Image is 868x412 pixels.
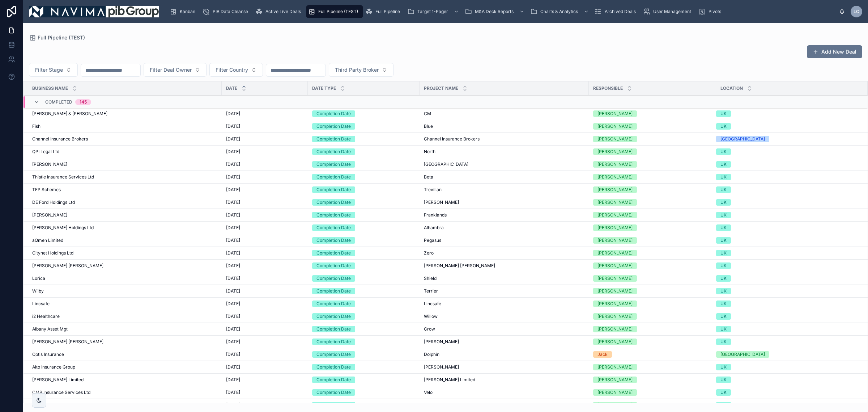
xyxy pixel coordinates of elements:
span: [PERSON_NAME] [424,199,459,205]
a: Completion Date [312,174,415,180]
span: CM [424,111,431,117]
span: Franklands [424,212,447,218]
a: Pegasus [424,237,584,243]
a: Completion Date [312,288,415,294]
a: Active Live Deals [253,5,306,18]
div: UK [720,313,727,320]
span: Crow [424,326,435,332]
span: Thistle Insurance Services Ltd [32,174,94,180]
a: CM [424,111,584,117]
span: Full Pipeline (TEST) [318,9,358,14]
span: [DATE] [226,237,240,243]
span: [PERSON_NAME] [32,161,67,167]
a: Completion Date [312,148,415,155]
a: [PERSON_NAME] Limited [424,377,584,383]
div: UK [720,339,727,345]
a: [PERSON_NAME] [593,288,712,294]
span: [PERSON_NAME] [PERSON_NAME] [32,263,103,269]
a: UK [716,339,859,345]
span: [DATE] [226,225,240,231]
span: Willow [424,314,438,319]
a: UK [716,224,859,231]
span: Trevillan [424,187,442,193]
a: [DATE] [226,326,303,332]
a: [PERSON_NAME] [593,339,712,345]
span: User Management [653,9,691,14]
a: [DATE] [226,377,303,383]
a: [PERSON_NAME] [593,199,712,206]
span: Target 1-Pager [417,9,448,14]
a: UK [716,250,859,256]
div: [PERSON_NAME] [597,300,633,307]
div: UK [720,250,727,256]
a: [PERSON_NAME] [424,339,584,345]
span: [DATE] [226,174,240,180]
a: [PERSON_NAME] [PERSON_NAME] [32,263,217,269]
span: [DATE] [226,288,240,294]
a: [PERSON_NAME] [593,250,712,256]
a: Completion Date [312,212,415,218]
span: Beta [424,174,433,180]
a: UK [716,161,859,168]
a: UK [716,326,859,332]
span: [DATE] [226,111,240,117]
div: UK [720,364,727,370]
div: Completion Date [316,351,351,358]
span: [DATE] [226,149,240,155]
a: [DATE] [226,276,303,281]
span: Filter Stage [35,66,63,73]
a: Completion Date [312,110,415,117]
span: [DATE] [226,301,240,307]
a: [DATE] [226,364,303,370]
a: UK [716,288,859,294]
a: [PERSON_NAME] Holdings Ltd [32,225,217,231]
div: UK [720,161,727,168]
div: Completion Date [316,224,351,231]
span: QPI Legal Ltd [32,149,59,155]
a: Completion Date [312,186,415,193]
div: [PERSON_NAME] [597,110,633,117]
div: Completion Date [316,313,351,320]
button: Add New Deal [807,45,862,58]
a: Thistle Insurance Services Ltd [32,174,217,180]
a: [GEOGRAPHIC_DATA] [716,136,859,142]
span: Terrier [424,288,438,294]
div: Completion Date [316,161,351,168]
span: [DATE] [226,339,240,345]
a: UK [716,123,859,130]
a: [GEOGRAPHIC_DATA] [424,161,584,167]
span: Third Party Broker [335,66,379,73]
a: Completion Date [312,136,415,142]
div: [PERSON_NAME] [597,199,633,206]
a: Wilby [32,288,217,294]
span: [DATE] [226,314,240,319]
div: Completion Date [316,212,351,218]
span: aQmen Limited [32,237,63,243]
div: UK [720,262,727,269]
span: [DATE] [226,377,240,383]
a: Dolphin [424,352,584,357]
div: UK [720,123,727,130]
div: Completion Date [316,364,351,370]
a: [PERSON_NAME] [593,300,712,307]
button: Select Button [144,63,207,77]
div: UK [720,300,727,307]
a: [PERSON_NAME] [593,148,712,155]
a: [DATE] [226,187,303,193]
div: Completion Date [316,186,351,193]
span: [DATE] [226,161,240,167]
a: [PERSON_NAME] [424,199,584,205]
span: [PERSON_NAME] Holdings Ltd [32,225,94,231]
a: Citynet Holdings Ltd [32,250,217,256]
div: UK [720,275,727,282]
a: Completion Date [312,377,415,383]
a: [DATE] [226,225,303,231]
div: [GEOGRAPHIC_DATA] [720,351,765,358]
div: [PERSON_NAME] [597,326,633,332]
div: Completion Date [316,123,351,130]
span: Charts & Analytics [540,9,578,14]
a: UK [716,110,859,117]
a: Completion Date [312,275,415,282]
a: [PERSON_NAME] [593,377,712,383]
a: Completion Date [312,224,415,231]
